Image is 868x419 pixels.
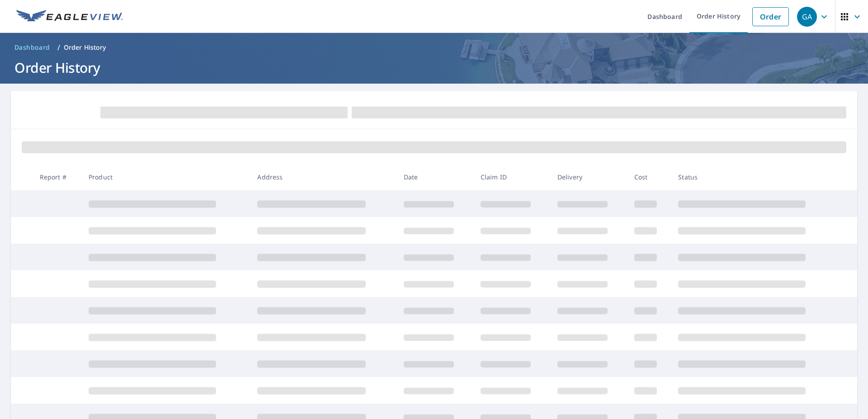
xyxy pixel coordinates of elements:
[64,43,106,52] p: Order History
[14,43,50,52] span: Dashboard
[81,164,250,190] th: Product
[33,164,81,190] th: Report #
[752,7,789,26] a: Order
[396,164,473,190] th: Date
[57,42,60,53] li: /
[473,164,550,190] th: Claim ID
[250,164,396,190] th: Address
[11,58,857,77] h1: Order History
[11,40,54,55] a: Dashboard
[797,7,817,27] div: GA
[550,164,627,190] th: Delivery
[627,164,671,190] th: Cost
[16,10,123,24] img: EV Logo
[671,164,840,190] th: Status
[11,40,857,55] nav: breadcrumb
